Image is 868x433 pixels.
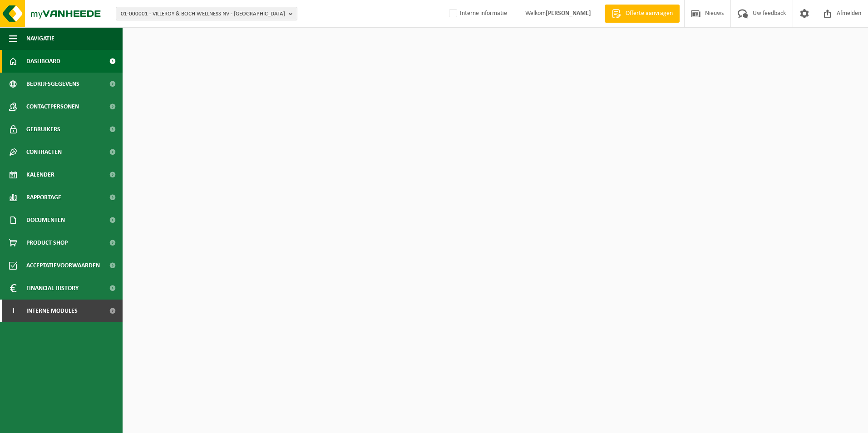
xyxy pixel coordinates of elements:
[26,277,79,300] span: Financial History
[9,300,17,322] span: I
[623,9,675,18] span: Offerte aanvragen
[26,209,65,231] span: Documenten
[116,7,297,20] button: 01-000001 - VILLEROY & BOCH WELLNESS NV - [GEOGRAPHIC_DATA]
[605,5,680,23] a: Offerte aanvragen
[26,118,60,141] span: Gebruikers
[26,50,60,73] span: Dashboard
[26,254,100,277] span: Acceptatievoorwaarden
[121,7,285,21] span: 01-000001 - VILLEROY & BOCH WELLNESS NV - [GEOGRAPHIC_DATA]
[447,7,507,20] label: Interne informatie
[546,10,591,17] strong: [PERSON_NAME]
[26,163,54,186] span: Kalender
[26,300,78,322] span: Interne modules
[26,186,61,209] span: Rapportage
[26,27,54,50] span: Navigatie
[26,141,62,163] span: Contracten
[26,231,68,254] span: Product Shop
[26,95,79,118] span: Contactpersonen
[26,73,79,95] span: Bedrijfsgegevens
